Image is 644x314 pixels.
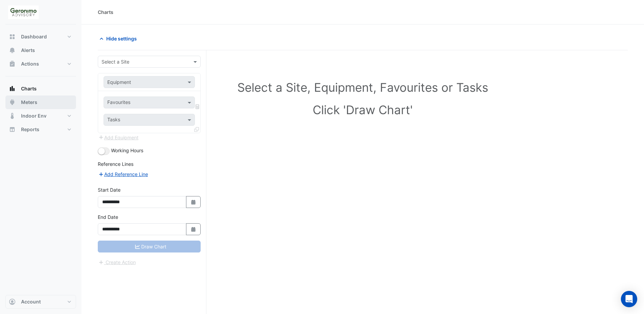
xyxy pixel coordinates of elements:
[21,126,39,133] span: Reports
[9,85,16,92] app-icon: Charts
[98,259,136,264] app-escalated-ticket-create-button: Please correct errors first
[21,47,35,54] span: Alerts
[9,33,16,40] app-icon: Dashboard
[5,57,76,71] button: Actions
[5,123,76,136] button: Reports
[194,126,199,132] span: Clone Favourites and Tasks from this Equipment to other Equipment
[5,30,76,43] button: Dashboard
[21,298,41,305] span: Account
[195,104,201,109] span: Choose Function
[190,199,197,205] fa-icon: Select Date
[111,147,143,153] span: Working Hours
[21,99,37,106] span: Meters
[113,103,613,117] h1: Click 'Draw Chart'
[9,112,16,119] app-icon: Indoor Env
[106,35,137,42] span: Hide settings
[5,95,76,109] button: Meters
[21,33,47,40] span: Dashboard
[9,47,16,54] app-icon: Alerts
[621,291,637,307] div: Open Intercom Messenger
[106,99,130,107] div: Favourites
[98,170,148,178] button: Add Reference Line
[9,126,16,133] app-icon: Reports
[106,116,120,125] div: Tasks
[98,160,133,168] label: Reference Lines
[98,33,141,45] button: Hide settings
[21,112,47,119] span: Indoor Env
[5,43,76,57] button: Alerts
[9,99,16,106] app-icon: Meters
[5,109,76,123] button: Indoor Env
[21,60,39,67] span: Actions
[98,186,121,193] label: Start Date
[190,226,197,232] fa-icon: Select Date
[8,5,39,19] img: Company Logo
[21,85,37,92] span: Charts
[98,213,118,221] label: End Date
[5,82,76,95] button: Charts
[9,60,16,67] app-icon: Actions
[98,8,113,16] div: Charts
[113,80,613,94] h1: Select a Site, Equipment, Favourites or Tasks
[5,295,76,309] button: Account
